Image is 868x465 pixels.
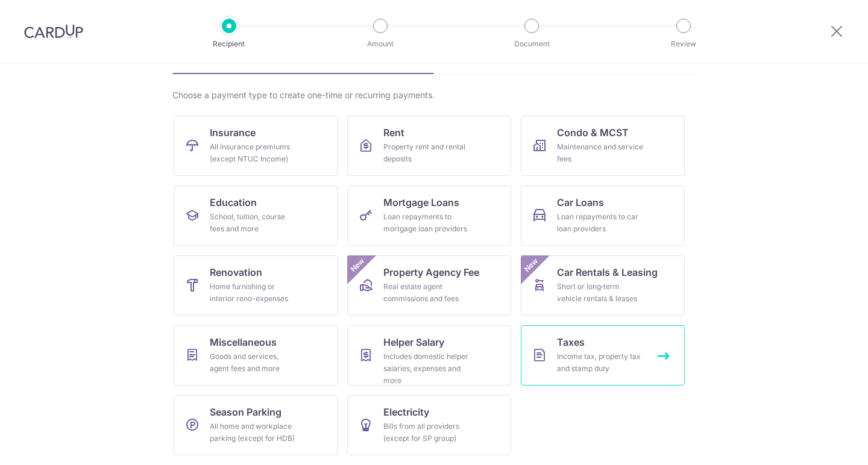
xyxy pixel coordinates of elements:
[557,265,658,279] span: Car Rentals & Leasing
[174,325,338,385] a: MiscellaneousGoods and services, agent fees and more
[184,38,274,50] p: Recipient
[348,255,368,275] span: New
[521,116,685,176] a: Condo & MCSTMaintenance and service fees
[487,38,576,50] p: Document
[210,141,297,165] div: All insurance premiums (except NTUC Income)
[210,211,297,235] div: School, tuition, course fees and more
[383,141,470,165] div: Property rent and rental deposits
[521,325,685,385] a: TaxesIncome tax, property tax and stamp duty
[174,116,338,176] a: InsuranceAll insurance premiums (except NTUC Income)
[174,186,338,246] a: EducationSchool, tuition, course fees and more
[347,395,511,455] a: ElectricityBills from all providers (except for SP group)
[557,351,644,375] div: Income tax, property tax and stamp duty
[557,195,604,210] span: Car Loans
[172,89,696,101] div: Choose a payment type to create one-time or recurring payments.
[347,255,511,316] a: Property Agency FeeReal estate agent commissions and feesNew
[383,125,404,140] span: Rent
[557,125,629,140] span: Condo & MCST
[521,186,685,246] a: Car LoansLoan repayments to car loan providers
[347,325,511,385] a: Helper SalaryIncludes domestic helper salaries, expenses and more
[557,211,644,235] div: Loan repayments to car loan providers
[521,255,541,275] span: New
[557,141,644,165] div: Maintenance and service fees
[336,38,425,50] p: Amount
[210,420,297,445] div: All home and workplace parking (except for HDB)
[557,335,585,349] span: Taxes
[210,281,297,305] div: Home furnishing or interior reno-expenses
[383,265,479,279] span: Property Agency Fee
[210,335,277,349] span: Miscellaneous
[383,195,459,210] span: Mortgage Loans
[210,125,256,140] span: Insurance
[210,265,262,279] span: Renovation
[347,116,511,176] a: RentProperty rent and rental deposits
[24,24,83,39] img: CardUp
[383,420,470,445] div: Bills from all providers (except for SP group)
[383,281,470,305] div: Real estate agent commissions and fees
[383,211,470,235] div: Loan repayments to mortgage loan providers
[210,351,297,375] div: Goods and services, agent fees and more
[210,405,281,419] span: Season Parking
[383,351,470,387] div: Includes domestic helper salaries, expenses and more
[210,195,257,210] span: Education
[383,405,429,419] span: Electricity
[639,38,728,50] p: Review
[174,255,338,316] a: RenovationHome furnishing or interior reno-expenses
[174,395,338,455] a: Season ParkingAll home and workplace parking (except for HDB)
[347,186,511,246] a: Mortgage LoansLoan repayments to mortgage loan providers
[521,255,685,316] a: Car Rentals & LeasingShort or long‑term vehicle rentals & leasesNew
[557,281,644,305] div: Short or long‑term vehicle rentals & leases
[383,335,444,349] span: Helper Salary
